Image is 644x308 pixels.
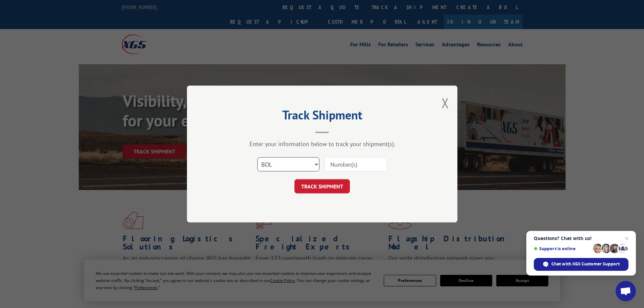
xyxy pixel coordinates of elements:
[551,261,620,267] span: Chat with XGS Customer Support
[616,281,636,301] a: Open chat
[325,157,387,171] input: Number(s)
[442,94,449,112] button: Close modal
[221,110,424,123] h2: Track Shipment
[534,258,628,271] span: Chat with XGS Customer Support
[534,236,628,241] span: Questions? Chat with us!
[534,246,591,251] span: Support is online
[221,140,424,148] div: Enter your information below to track your shipment(s).
[294,179,350,193] button: TRACK SHIPMENT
